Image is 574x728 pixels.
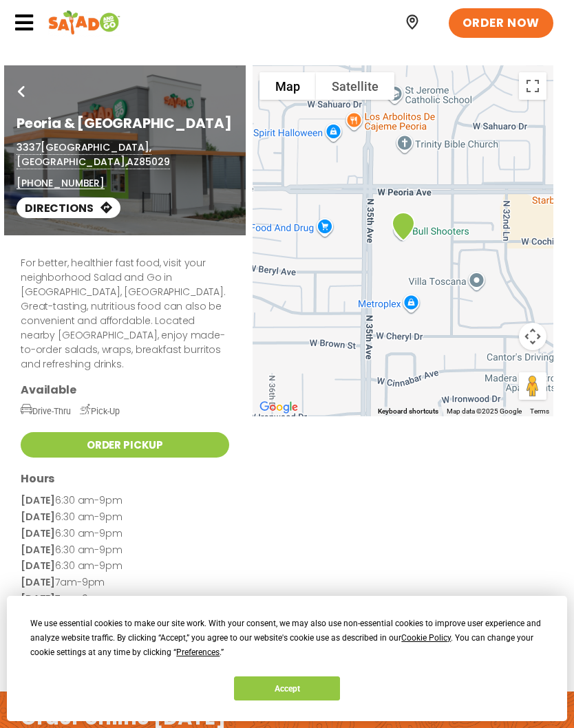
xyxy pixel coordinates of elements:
a: [PHONE_NUMBER] [17,176,105,191]
button: Accept [234,676,340,700]
p: For better, healthier fast food, visit your neighborhood Salad and Go in [GEOGRAPHIC_DATA], [GEOG... [21,256,229,372]
a: Order Pickup [21,432,229,458]
h1: Peoria & [GEOGRAPHIC_DATA] [17,113,233,133]
p: 7am-9pm [21,575,229,591]
a: Directions [17,197,120,218]
strong: [DATE] [21,575,55,589]
p: 6:30 am-9pm [21,509,229,526]
span: Cookie Policy [401,633,451,643]
p: 6:30 am-9pm [21,493,229,509]
img: Header logo [48,9,120,36]
span: ORDER NOW [463,15,540,32]
p: 6:30 am-9pm [21,558,229,575]
h3: Available [21,383,229,397]
div: Cookie Consent Prompt [7,596,567,721]
strong: [DATE] [21,493,55,507]
strong: [DATE] [21,526,55,540]
p: 6:30 am-9pm [21,542,229,559]
div: We use essential cookies to make our site work. With your consent, we may also use non-essential ... [30,617,543,660]
h3: Hours [21,471,229,486]
span: Drive-Thru [21,406,71,416]
strong: [DATE] [21,543,55,557]
strong: [DATE] [21,559,55,572]
a: ORDER NOW [449,8,553,39]
span: Preferences [176,647,220,657]
strong: [DATE] [21,592,55,606]
p: 7am-9pm [21,591,229,608]
p: 6:30 am-9pm [21,526,229,542]
span: Pick-Up [80,406,120,416]
strong: [DATE] [21,510,55,524]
